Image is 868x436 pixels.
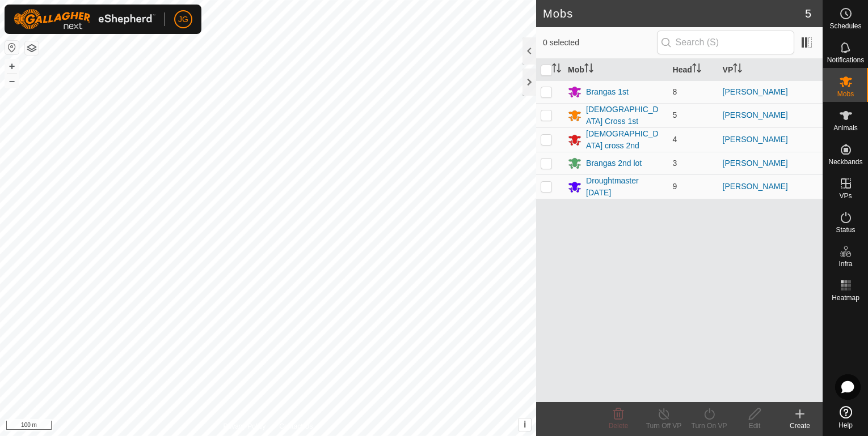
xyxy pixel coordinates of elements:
span: Neckbands [828,159,862,165]
span: 0 selected [543,37,657,49]
th: Head [668,59,718,81]
span: 4 [673,135,677,144]
div: Turn On VP [686,421,732,431]
span: Animals [833,125,858,131]
span: VPs [839,193,852,199]
div: [DEMOGRAPHIC_DATA] Cross 1st [586,104,663,127]
button: + [5,59,19,73]
span: JG [178,14,188,25]
p-sorticon: Activate to sort [584,65,593,74]
span: Delete [609,422,629,430]
a: [PERSON_NAME] [723,182,788,191]
p-sorticon: Activate to sort [733,65,742,74]
span: 9 [673,182,677,191]
input: Search (S) [657,31,794,54]
span: Schedules [829,23,861,29]
div: [DEMOGRAPHIC_DATA] cross 2nd [586,128,663,152]
a: [PERSON_NAME] [723,159,788,168]
span: Infra [838,260,852,267]
a: [PERSON_NAME] [723,87,788,96]
a: Contact Us [279,421,313,431]
a: [PERSON_NAME] [723,135,788,144]
a: [PERSON_NAME] [723,110,788,119]
th: VP [718,59,823,81]
img: Gallagher Logo [14,9,155,29]
span: Heatmap [832,294,859,301]
div: Brangas 2nd lot [586,157,642,169]
button: i [519,418,531,431]
th: Mob [563,59,668,81]
span: Notifications [827,57,864,63]
div: Edit [732,421,777,431]
div: Turn Off VP [641,421,686,431]
p-sorticon: Activate to sort [692,65,701,74]
p-sorticon: Activate to sort [552,65,561,74]
span: i [524,420,526,429]
div: Brangas 1st [586,86,629,98]
a: Privacy Policy [224,421,266,431]
span: Mobs [837,91,854,97]
span: Help [838,422,853,429]
span: 5 [673,110,677,119]
a: Help [823,401,868,433]
span: 3 [673,159,677,168]
h2: Mobs [543,7,805,20]
div: Droughtmaster [DATE] [586,175,663,199]
span: 5 [805,5,811,22]
button: Map Layers [25,41,39,55]
div: Create [777,421,823,431]
button: – [5,74,19,88]
span: 8 [673,87,677,96]
span: Status [836,226,855,233]
button: Reset Map [5,41,19,54]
